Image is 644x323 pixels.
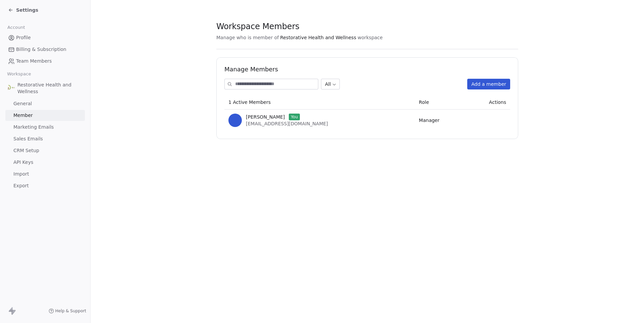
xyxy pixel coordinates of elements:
[8,7,38,13] a: Settings
[5,110,85,121] a: Member
[13,159,33,166] span: API Keys
[55,308,86,314] span: Help & Support
[5,44,85,55] a: Billing & Subscription
[224,65,510,73] h1: Manage Members
[13,147,39,154] span: CRM Setup
[419,118,439,123] span: Manager
[5,169,85,180] a: Import
[358,34,383,41] span: workspace
[13,124,54,131] span: Marketing Emails
[16,46,66,53] span: Billing & Subscription
[13,135,43,142] span: Sales Emails
[5,98,85,109] a: General
[216,34,279,41] span: Manage who is member of
[13,112,33,119] span: Member
[419,100,429,105] span: Role
[289,114,300,120] span: You
[216,21,299,31] span: Workspace Members
[16,58,52,65] span: Team Members
[13,100,32,107] span: General
[5,122,85,133] a: Marketing Emails
[13,182,29,189] span: Export
[13,171,29,178] span: Import
[16,34,31,41] span: Profile
[489,100,506,105] span: Actions
[5,32,85,43] a: Profile
[17,81,82,95] span: Restorative Health and Wellness
[246,114,285,120] span: [PERSON_NAME]
[8,85,15,91] img: RHW_logo.png
[5,133,85,144] a: Sales Emails
[228,100,271,105] span: 1 Active Members
[4,69,34,79] span: Workspace
[246,121,328,126] span: [EMAIL_ADDRESS][DOMAIN_NAME]
[467,79,510,89] button: Add a member
[49,308,86,314] a: Help & Support
[5,145,85,156] a: CRM Setup
[4,22,28,33] span: Account
[5,56,85,67] a: Team Members
[5,180,85,191] a: Export
[280,34,356,41] span: Restorative Health and Wellness
[16,7,38,13] span: Settings
[5,157,85,168] a: API Keys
